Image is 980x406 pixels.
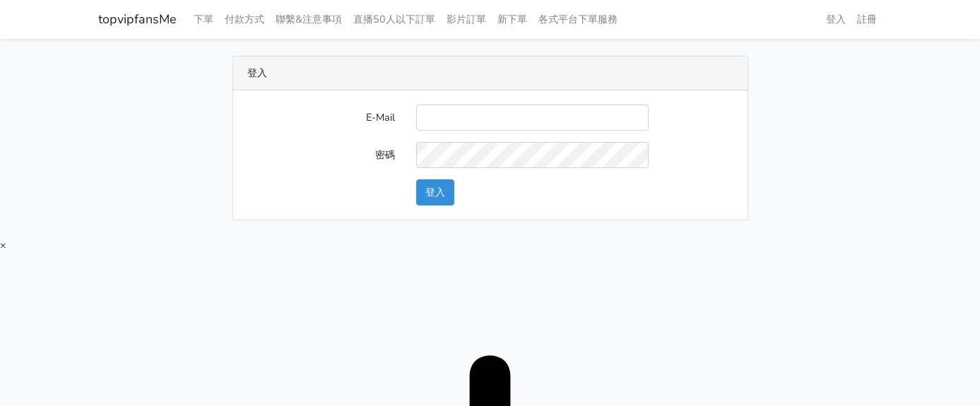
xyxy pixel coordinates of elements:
a: 登入 [820,6,851,33]
a: 新下單 [492,6,533,33]
button: 登入 [416,179,454,205]
a: 註冊 [851,6,882,33]
label: 密碼 [237,142,406,168]
a: topvipfansMe [98,6,177,33]
a: 付款方式 [219,6,270,33]
a: 聯繫&注意事項 [270,6,348,33]
a: 直播50人以下訂單 [348,6,441,33]
a: 各式平台下單服務 [533,6,623,33]
a: 下單 [188,6,219,33]
label: E-Mail [237,105,406,131]
div: 登入 [233,56,748,90]
a: 影片訂單 [441,6,492,33]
